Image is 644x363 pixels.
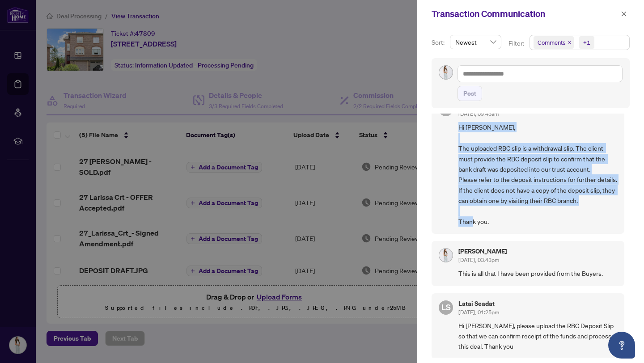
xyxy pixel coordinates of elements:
p: Sort: [432,38,446,47]
h5: Latai Seadat [458,300,499,307]
span: [DATE], 01:25pm [458,309,499,316]
span: [DATE], 03:43pm [458,257,499,263]
span: Hi [PERSON_NAME], The uploaded RBC slip is a withdrawal slip. The client must provide the RBC dep... [458,122,617,227]
span: Newest [455,35,496,49]
div: +1 [583,38,590,47]
span: This is all that I have been provided from the Buyers. [458,268,617,279]
img: Profile Icon [439,66,453,79]
span: Hi [PERSON_NAME], please upload the RBC Deposit Slip so that we can confirm receipt of the funds ... [458,321,617,352]
p: Filter: [508,38,525,48]
span: close [621,11,627,17]
img: Profile Icon [439,249,453,262]
span: Comments [534,36,574,49]
div: Transaction Communication [432,7,618,21]
span: close [567,40,572,45]
button: Open asap [608,332,635,359]
button: Post [458,86,482,101]
span: [DATE], 09:43am [458,110,499,117]
span: LS [441,301,451,313]
h5: [PERSON_NAME] [458,248,507,254]
span: Comments [538,38,565,47]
